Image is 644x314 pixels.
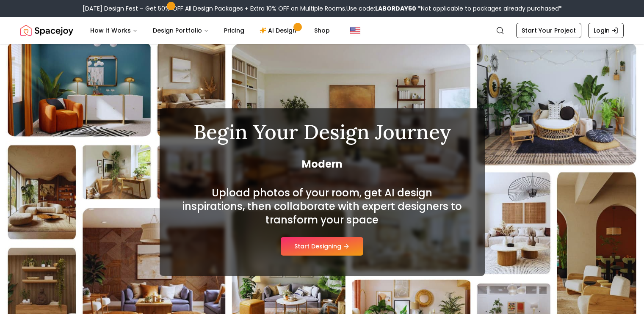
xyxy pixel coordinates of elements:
a: AI Design [253,22,306,39]
span: Modern [180,157,464,171]
a: Start Your Project [516,23,581,38]
button: Start Designing [281,237,363,256]
h1: Begin Your Design Journey [180,122,464,142]
h2: Upload photos of your room, get AI design inspirations, then collaborate with expert designers to... [180,186,464,227]
nav: Main [83,22,337,39]
a: Login [588,23,624,38]
button: Design Portfolio [146,22,216,39]
div: [DATE] Design Fest – Get 50% OFF All Design Packages + Extra 10% OFF on Multiple Rooms. [83,4,562,13]
a: Shop [307,22,337,39]
nav: Global [20,17,624,44]
a: Pricing [217,22,251,39]
img: United States [350,25,360,36]
button: How It Works [83,22,144,39]
b: LABORDAY50 [375,4,416,13]
img: Spacejoy Logo [20,22,73,39]
span: *Not applicable to packages already purchased* [416,4,562,13]
span: Use code: [346,4,416,13]
a: Spacejoy [20,22,73,39]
